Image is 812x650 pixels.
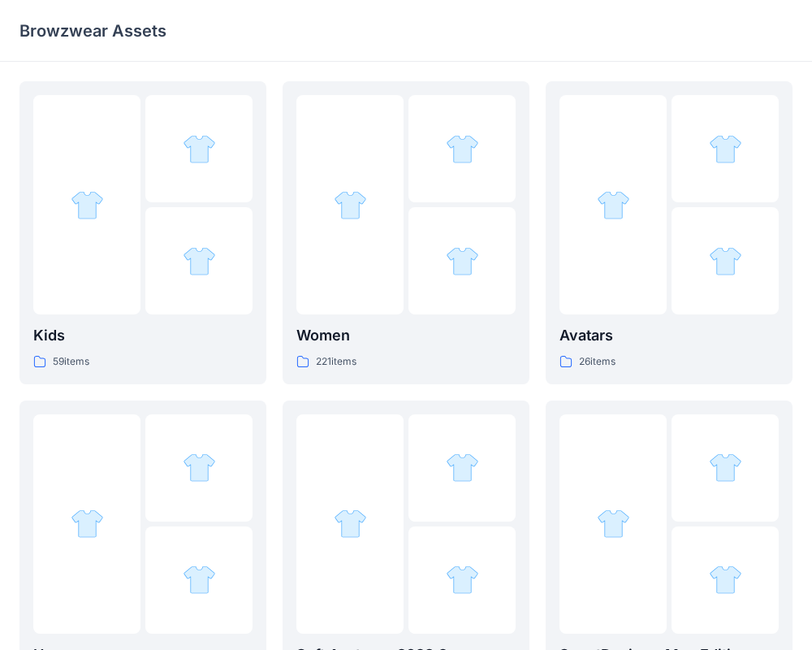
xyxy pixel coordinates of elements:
[597,507,630,540] img: folder 1
[709,245,742,278] img: folder 3
[446,132,479,166] img: folder 2
[183,245,216,278] img: folder 3
[71,188,104,222] img: folder 1
[709,451,742,484] img: folder 2
[709,563,742,596] img: folder 3
[709,132,742,166] img: folder 2
[183,132,216,166] img: folder 2
[19,19,166,42] p: Browzwear Assets
[296,324,516,347] p: Women
[19,81,266,384] a: folder 1folder 2folder 3Kids59items
[283,81,529,384] a: folder 1folder 2folder 3Women221items
[446,563,479,596] img: folder 3
[33,324,253,347] p: Kids
[546,81,793,384] a: folder 1folder 2folder 3Avatars26items
[183,563,216,596] img: folder 3
[597,188,630,222] img: folder 1
[559,324,779,347] p: Avatars
[71,507,104,540] img: folder 1
[53,353,89,370] p: 59 items
[579,353,615,370] p: 26 items
[316,353,356,370] p: 221 items
[446,451,479,484] img: folder 2
[334,188,367,222] img: folder 1
[446,245,479,278] img: folder 3
[334,507,367,540] img: folder 1
[183,451,216,484] img: folder 2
